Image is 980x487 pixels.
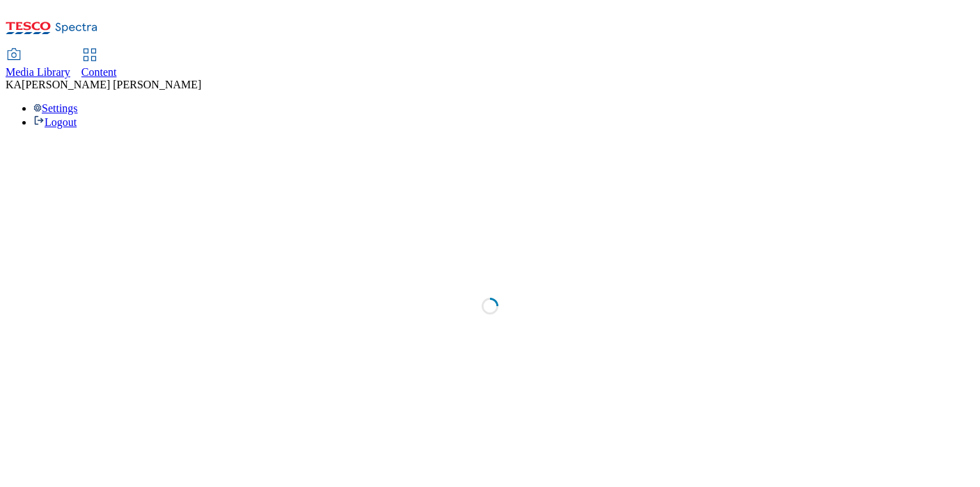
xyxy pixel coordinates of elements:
[6,79,22,90] span: KA
[22,79,201,90] span: [PERSON_NAME] [PERSON_NAME]
[6,49,70,79] a: Media Library
[6,66,70,78] span: Media Library
[33,102,78,114] a: Settings
[33,116,77,128] a: Logout
[81,49,117,79] a: Content
[81,66,117,78] span: Content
